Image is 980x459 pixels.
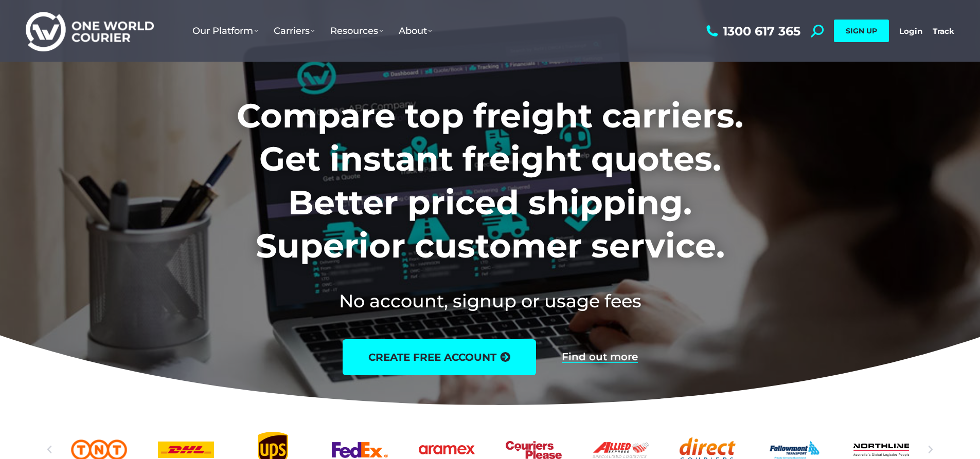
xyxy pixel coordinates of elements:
a: 1300 617 365 [704,25,800,38]
a: Find out more [562,352,638,363]
a: Login [899,26,922,36]
a: create free account [343,339,536,375]
h1: Compare top freight carriers. Get instant freight quotes. Better priced shipping. Superior custom... [169,94,811,268]
span: Resources [330,25,383,36]
span: About [399,25,432,36]
a: SIGN UP [834,20,889,42]
a: About [391,15,440,47]
span: Carriers [274,25,315,36]
a: Resources [323,15,391,47]
a: Carriers [266,15,323,47]
span: SIGN UP [846,26,877,35]
h2: No account, signup or usage fees [169,288,811,314]
a: Track [933,26,954,36]
a: Our Platform [185,15,266,47]
img: One World Courier [26,10,154,52]
span: Our Platform [192,25,258,36]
